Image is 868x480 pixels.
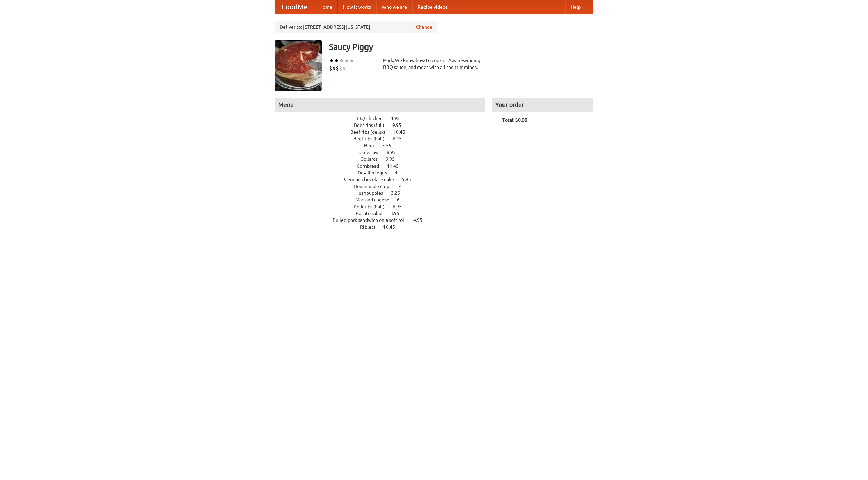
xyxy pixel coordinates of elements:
a: Change [416,24,432,31]
span: 5.95 [402,177,418,182]
span: 7.55 [382,143,398,148]
li: ★ [344,57,349,64]
span: 6.95 [393,204,409,209]
span: 10.45 [383,224,402,230]
div: Pork. We know how to cook it. Award-winning BBQ sauce, and meat with all the trimmings. [383,57,485,71]
a: Mac and cheese 6 [355,197,412,203]
a: Pulled pork sandwich on a soft roll 4.95 [333,217,435,223]
a: FoodMe [275,0,314,14]
span: Beer [364,143,381,148]
a: Beer 7.55 [364,143,404,148]
span: BBQ chicken [355,116,390,121]
span: 9.95 [386,156,401,162]
span: 4.95 [391,116,407,121]
a: Collards 9.95 [360,156,407,162]
a: Riblets 10.45 [360,224,408,230]
a: BBQ chicken 4.95 [355,116,412,121]
span: Devilled eggs [358,170,394,175]
b: Total: $0.00 [502,117,527,123]
a: Beef ribs (half) 6.45 [353,136,414,141]
li: $ [332,64,336,72]
a: Who we are [376,0,412,14]
span: Collards [360,156,384,162]
li: ★ [329,57,334,64]
li: $ [342,64,346,72]
a: Coleslaw 8.95 [359,150,408,155]
li: ★ [349,57,354,64]
span: 6.45 [393,136,409,141]
h3: Saucy Piggy [329,40,593,54]
li: $ [329,64,332,72]
a: How it works [338,0,376,14]
a: German chocolate cake 5.95 [344,177,423,182]
span: 3.95 [390,211,406,216]
span: Coleslaw [359,150,386,155]
span: Beef ribs (delux) [350,129,392,135]
span: 8.95 [387,150,402,155]
span: 4 [395,170,404,175]
span: 11.45 [387,163,406,169]
a: Hushpuppies 3.25 [355,190,413,196]
span: Pork ribs (half) [354,204,392,209]
span: 4.95 [413,217,429,223]
span: Beef ribs (full) [354,122,391,128]
img: angular.jpg [275,40,322,91]
div: Deliver to: [STREET_ADDRESS][US_STATE] [275,21,437,33]
a: Potato salad 3.95 [356,211,412,216]
li: ★ [334,57,339,64]
a: Home [314,0,338,14]
span: Mac and cheese [355,197,396,203]
a: Devilled eggs 4 [358,170,410,175]
a: Beef ribs (delux) 10.45 [350,129,418,135]
span: Pulled pork sandwich on a soft roll [333,217,412,223]
span: 4 [399,184,409,189]
span: Beef ribs (half) [353,136,392,141]
span: Hushpuppies [355,190,390,196]
li: $ [339,64,342,72]
a: Pork ribs (half) 6.95 [354,204,414,209]
span: 6 [397,197,407,203]
a: Cornbread 11.45 [357,163,411,169]
a: Help [565,0,586,14]
span: Riblets [360,224,382,230]
a: Housemade chips 4 [354,184,414,189]
li: $ [336,64,339,72]
h4: Your order [492,98,593,112]
a: Beef ribs (full) 9.95 [354,122,414,128]
span: Potato salad [356,211,389,216]
span: German chocolate cake [344,177,401,182]
li: ★ [339,57,344,64]
a: Recipe videos [412,0,453,14]
h4: Menu [275,98,485,112]
span: 3.25 [391,190,407,196]
span: 9.95 [392,122,408,128]
span: Housemade chips [354,184,398,189]
span: 10.45 [393,129,412,135]
span: Cornbread [357,163,386,169]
